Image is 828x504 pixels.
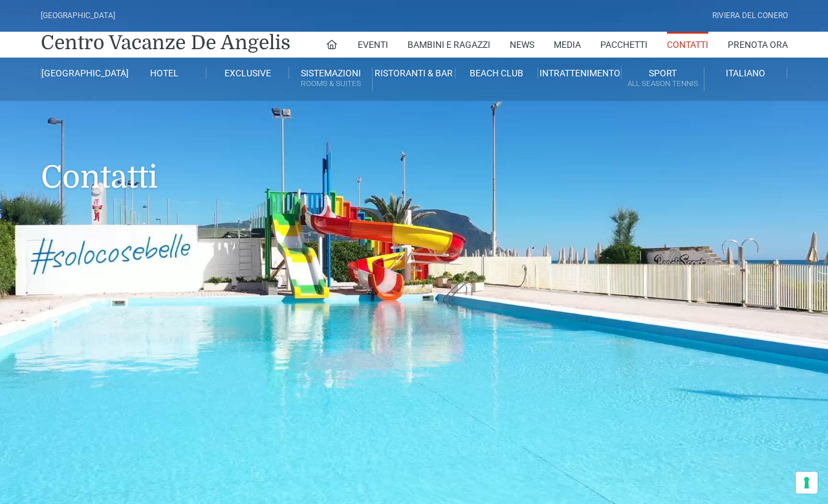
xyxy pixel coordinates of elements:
a: Beach Club [455,67,538,79]
button: Le tue preferenze relative al consenso per le tecnologie di tracciamento [796,472,818,494]
a: Ristoranti & Bar [373,67,455,79]
a: Prenota Ora [728,32,788,58]
a: Centro Vacanze De Angelis [41,30,290,56]
a: Contatti [667,32,708,58]
a: Intrattenimento [538,67,621,79]
a: Exclusive [206,67,289,79]
div: [GEOGRAPHIC_DATA] [41,10,115,22]
div: Riviera Del Conero [712,10,788,22]
h1: Contatti [41,101,788,215]
a: News [510,32,534,58]
a: Hotel [124,67,206,79]
a: Italiano [704,67,787,79]
small: All Season Tennis [622,78,704,90]
a: Bambini e Ragazzi [408,32,490,58]
small: Rooms & Suites [289,78,371,90]
a: Pacchetti [600,32,648,58]
a: Media [554,32,581,58]
span: Italiano [726,68,765,78]
a: [GEOGRAPHIC_DATA] [41,67,124,79]
a: SistemazioniRooms & Suites [289,67,372,91]
a: Eventi [358,32,388,58]
a: SportAll Season Tennis [622,67,704,91]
